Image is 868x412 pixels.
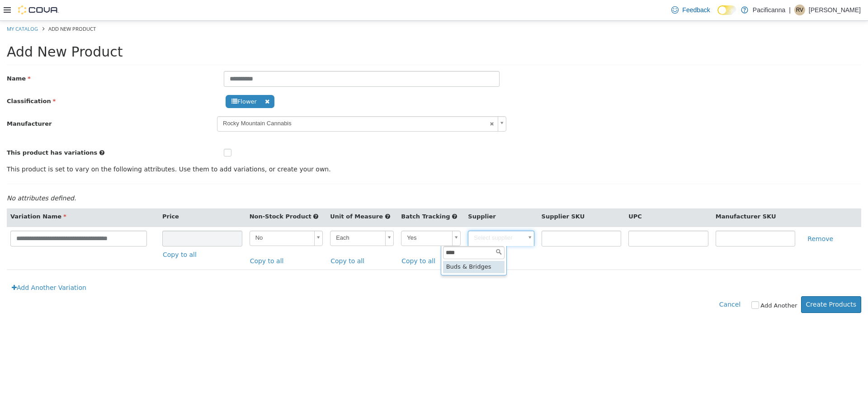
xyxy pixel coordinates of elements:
[668,1,713,19] a: Feedback
[809,5,861,15] p: [PERSON_NAME]
[717,5,736,15] input: Dark Mode
[753,5,785,15] p: Pacificanna
[18,5,59,14] img: Cova
[443,240,505,252] div: Buds & Bridges
[682,5,710,14] span: Feedback
[796,5,803,15] span: RV
[717,15,718,15] span: Dark Mode
[794,5,805,15] div: Rachael Veenstra
[789,5,791,15] p: |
